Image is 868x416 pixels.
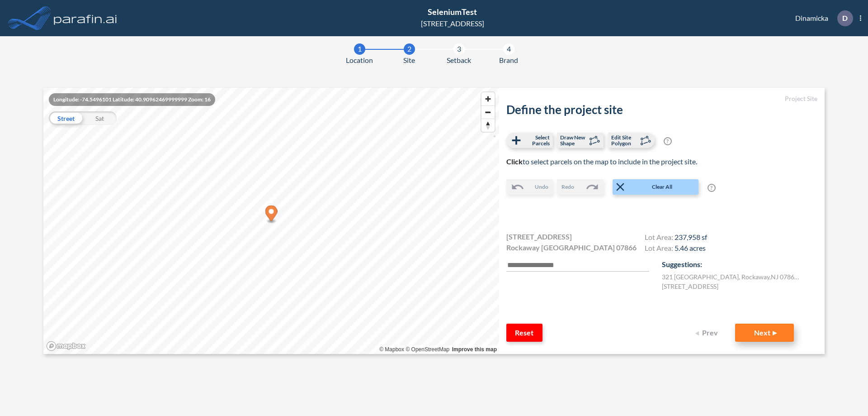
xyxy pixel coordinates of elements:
button: Redo [557,179,604,195]
span: Rockaway [GEOGRAPHIC_DATA] 07866 [506,242,637,253]
button: Reset bearing to north [481,119,495,132]
span: Redo [561,183,574,191]
h5: Project Site [506,95,817,103]
span: Edit Site Polygon [611,134,638,146]
span: SeleniumTest [428,7,477,17]
span: Draw New Shape [560,134,587,146]
span: [STREET_ADDRESS] [506,231,572,242]
div: Longitude: -74.5496101 Latitude: 40.90962469999999 Zoom: 16 [49,93,215,106]
span: Location [346,55,373,66]
div: 4 [503,43,514,55]
label: 321 [GEOGRAPHIC_DATA] , Rockaway , NJ 07866 , US [662,272,802,282]
a: OpenStreetMap [406,346,449,353]
span: Clear All [627,183,698,191]
span: Select Parcels [523,134,550,146]
span: Site [403,55,415,66]
button: Zoom in [481,92,495,105]
span: Undo [535,183,548,191]
span: to select parcels on the map to include in the project site. [506,157,697,166]
a: Mapbox homepage [46,341,86,351]
button: Zoom out [481,105,495,119]
span: Setback [447,55,471,66]
span: 5.46 acres [675,244,706,252]
h2: Define the project site [506,103,817,117]
h4: Lot Area: [645,233,707,244]
div: 1 [354,43,365,55]
label: [STREET_ADDRESS] [662,282,718,291]
span: Brand [499,55,518,66]
button: Next [735,324,794,342]
a: Improve this map [452,346,497,353]
div: Map marker [265,206,278,224]
span: Reset bearing to north [481,119,495,132]
span: ? [708,184,716,192]
span: ? [664,137,672,145]
canvas: Map [43,88,499,354]
div: Sat [83,111,117,125]
img: logo [52,9,119,27]
div: Dinamicka [782,10,861,26]
button: Undo [506,179,553,195]
button: Clear All [613,179,698,195]
span: Zoom out [481,106,495,119]
p: D [842,14,848,22]
a: Mapbox [379,346,404,353]
div: 2 [404,43,415,55]
div: 3 [453,43,465,55]
div: [STREET_ADDRESS] [421,18,484,29]
h4: Lot Area: [645,244,707,254]
span: 237,958 sf [675,233,707,241]
div: Street [49,111,83,125]
b: Click [506,157,523,166]
p: Suggestions: [662,259,817,270]
button: Prev [690,324,726,342]
button: Reset [506,324,542,342]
